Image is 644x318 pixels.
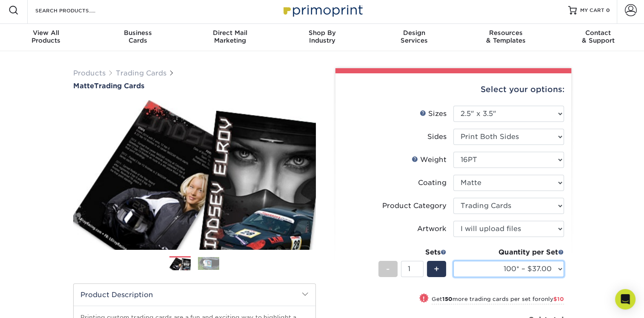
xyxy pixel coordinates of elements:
[184,29,276,37] span: Direct Mail
[553,296,564,302] span: $10
[386,263,390,275] span: -
[552,29,644,44] div: & Support
[460,29,552,44] div: & Templates
[552,29,644,37] span: Contact
[74,284,315,306] h2: Product Description
[606,7,610,13] span: 0
[378,247,447,257] div: Sets
[92,29,184,44] div: Cards
[73,69,106,77] a: Products
[432,296,564,304] small: Get more trading cards per set for
[460,29,552,37] span: Resources
[615,289,635,309] div: Open Intercom Messenger
[73,82,316,90] a: MatteTrading Cards
[541,296,564,302] span: only
[434,263,439,275] span: +
[420,109,447,119] div: Sizes
[342,73,564,106] div: Select your options:
[92,24,184,51] a: BusinessCards
[92,29,184,37] span: Business
[116,69,166,77] a: Trading Cards
[427,132,447,142] div: Sides
[442,296,452,302] strong: 150
[276,29,368,37] span: Shop By
[184,24,276,51] a: Direct MailMarketing
[368,29,460,37] span: Design
[460,24,552,51] a: Resources& Templates
[34,5,117,15] input: SEARCH PRODUCTS.....
[198,257,219,270] img: Trading Cards 02
[423,294,425,303] span: !
[169,257,191,271] img: Trading Cards 01
[73,91,316,259] img: Matte 01
[368,24,460,51] a: DesignServices
[453,247,564,257] div: Quantity per Set
[73,82,94,90] span: Matte
[417,224,447,234] div: Artwork
[73,82,316,90] h1: Trading Cards
[382,201,447,211] div: Product Category
[580,7,604,14] span: MY CART
[418,178,447,188] div: Coating
[184,29,276,44] div: Marketing
[368,29,460,44] div: Services
[276,24,368,51] a: Shop ByIndustry
[280,1,365,19] img: Primoprint
[412,155,447,165] div: Weight
[552,24,644,51] a: Contact& Support
[276,29,368,44] div: Industry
